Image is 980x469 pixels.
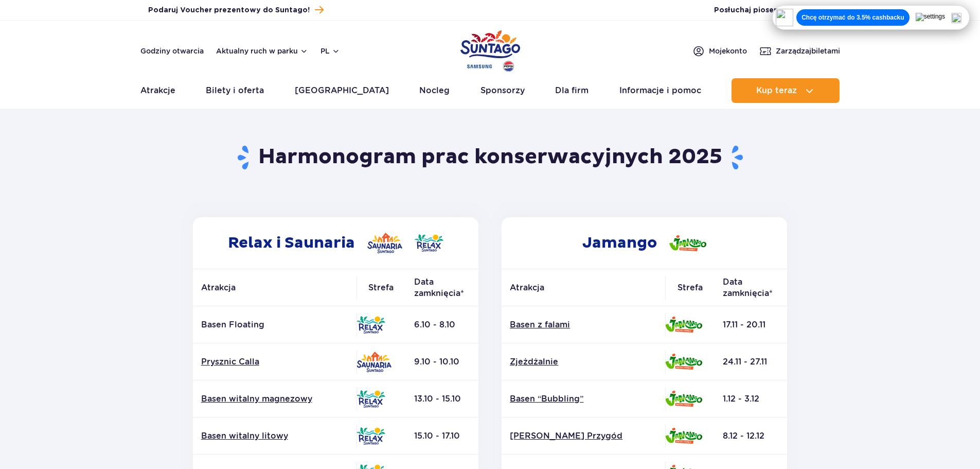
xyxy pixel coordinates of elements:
[357,427,385,445] img: Relax
[555,78,589,103] a: Dla firm
[201,430,348,442] a: Basen witalny litowy
[510,319,657,331] a: Basen z falami
[715,380,787,418] td: 1.12 - 3.12
[415,234,443,252] img: Relax
[715,306,787,343] td: 17.11 - 20.11
[148,5,310,15] span: Podaruj Voucher prezentowy do Suntago!
[480,78,525,103] a: Sponsorzy
[193,217,478,269] h2: Relax i Saunaria
[216,47,308,55] button: Aktualny ruch w parku
[140,46,204,56] a: Godziny otwarcia
[776,46,840,56] span: Zarządzaj biletami
[406,418,478,455] td: 15.10 - 17.10
[714,5,817,15] span: Posłuchaj piosenki
[406,343,478,380] td: 9.10 - 10.10
[502,269,665,306] th: Atrakcja
[665,428,702,444] img: Jamango
[715,343,787,380] td: 24.11 - 27.11
[140,78,175,103] a: Atrakcje
[665,391,702,407] img: Jamango
[732,78,840,103] button: Kup teraz
[460,26,520,73] a: Park of Poland
[201,356,348,368] a: Prysznic Calla
[419,78,450,103] a: Nocleg
[357,269,406,306] th: Strefa
[357,316,385,334] img: Relax
[367,233,402,253] img: Saunaria
[201,319,348,331] p: Basen Floating
[669,235,706,251] img: Jamango
[665,269,715,306] th: Strefa
[206,78,264,103] a: Bilety i oferta
[406,380,478,418] td: 13.10 - 15.10
[759,45,840,57] a: Zarządzajbiletami
[715,269,787,306] th: Data zamknięcia*
[756,86,797,95] span: Kup teraz
[665,354,702,370] img: Jamango
[692,45,747,57] a: Mojekonto
[357,352,391,372] img: Saunaria
[709,46,747,56] span: Moje konto
[714,5,832,15] button: Posłuchaj piosenkiSuntago
[715,418,787,455] td: 8.12 - 12.12
[619,78,701,103] a: Informacje i pomoc
[502,217,787,269] h2: Jamango
[189,144,791,171] h1: Harmonogram prac konserwacyjnych 2025
[201,393,348,405] a: Basen witalny magnezowy
[406,269,478,306] th: Data zamknięcia*
[295,78,389,103] a: [GEOGRAPHIC_DATA]
[510,430,657,442] a: [PERSON_NAME] Przygód
[357,390,385,408] img: Relax
[193,269,357,306] th: Atrakcja
[510,356,657,368] a: Zjeżdżalnie
[665,317,702,333] img: Jamango
[510,393,657,405] a: Basen “Bubbling”
[406,306,478,343] td: 6.10 - 8.10
[320,46,340,56] button: pl
[148,3,324,17] a: Podaruj Voucher prezentowy do Suntago!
